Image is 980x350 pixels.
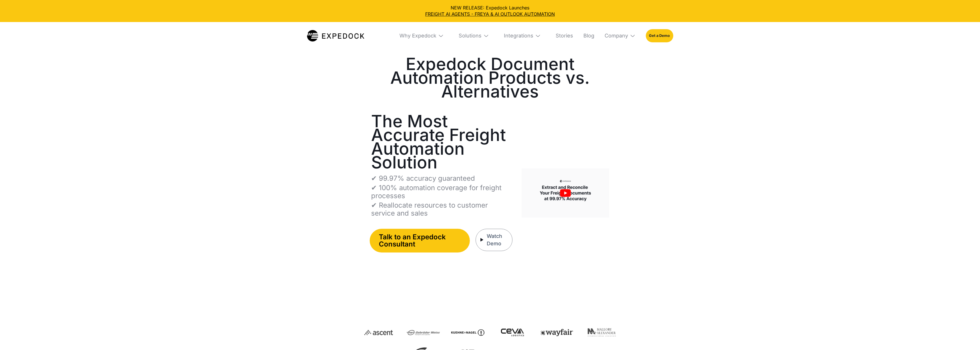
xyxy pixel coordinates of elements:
[454,22,494,49] div: Solutions
[579,22,594,49] a: Blog
[5,5,975,17] div: NEW RELEASE: Expedock Launches
[476,229,512,281] a: open lightbox
[371,114,512,169] h1: The Most Accurate Freight Automation Solution
[600,22,640,49] div: Company
[371,174,475,182] p: ✔ 99.97% accuracy guaranteed
[551,22,573,49] a: Stories
[5,11,975,17] a: FREIGHT AI AGENTS - FREYA & AI OUTLOOK AUTOMATION
[370,229,470,252] a: Talk to an Expedock Consultant
[504,33,533,39] div: Integrations
[362,57,618,98] h1: Expedock Document Automation Products vs. Alternatives
[522,168,609,218] a: open lightbox
[371,184,512,200] p: ✔ 100% automation coverage for freight processes
[371,201,512,217] p: ✔ Reallocate resources to customer service and sales
[395,22,448,49] div: Why Expedock
[646,29,673,42] a: Get a Demo
[499,22,545,49] div: Integrations
[605,33,628,39] div: Company
[487,232,508,247] div: Watch Demo
[399,33,436,39] div: Why Expedock
[459,33,482,39] div: Solutions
